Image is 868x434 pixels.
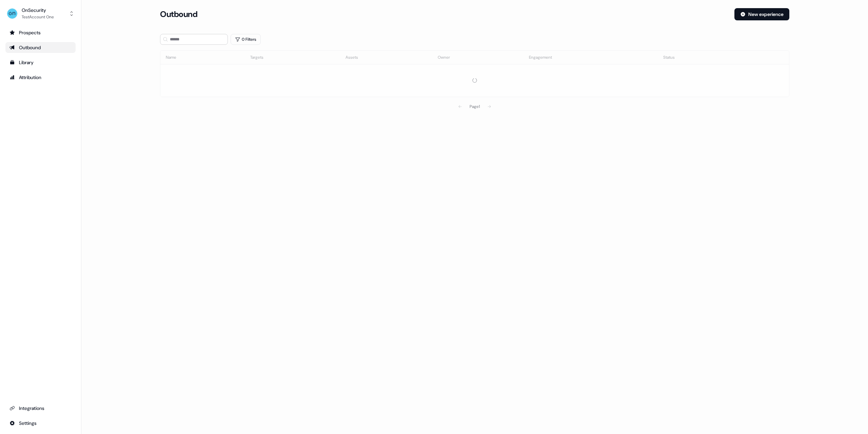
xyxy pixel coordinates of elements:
[5,5,76,22] button: OnSecurityTestAccount One
[22,7,54,14] div: OnSecurity
[160,9,197,19] h3: Outbound
[9,74,72,81] div: Attribution
[5,72,76,83] a: Go to attribution
[5,418,76,429] a: Go to integrations
[5,403,76,414] a: Go to integrations
[9,29,72,36] div: Prospects
[9,44,72,51] div: Outbound
[231,34,261,45] button: 0 Filters
[5,27,76,38] a: Go to prospects
[734,8,789,20] button: New experience
[9,405,72,412] div: Integrations
[5,57,76,68] a: Go to templates
[5,42,76,53] a: Go to outbound experience
[9,59,72,66] div: Library
[9,420,72,427] div: Settings
[22,14,54,20] div: TestAccount One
